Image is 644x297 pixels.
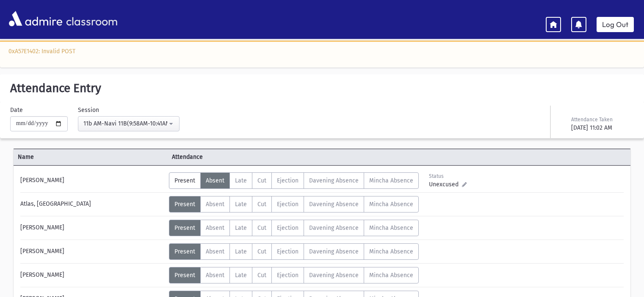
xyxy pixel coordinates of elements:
div: [DATE] 11:02 AM [571,123,632,132]
span: Present [174,224,195,232]
span: Absent [206,272,224,279]
span: Late [235,248,247,255]
span: Davening Absence [309,224,359,232]
div: Status [429,172,467,180]
button: 11b AM-Navi 11B(9:58AM-10:41AM) [78,116,180,131]
span: Present [174,201,195,208]
div: 11b AM-Navi 11B(9:58AM-10:41AM) [83,119,167,128]
label: Date [10,106,23,114]
span: Davening Absence [309,177,359,184]
span: Late [235,272,247,279]
span: Ejection [277,177,299,184]
span: Cut [257,248,266,255]
img: AdmirePro [7,9,64,28]
span: Present [174,272,195,279]
span: Cut [257,224,266,232]
span: Absent [206,248,224,255]
span: Unexcused [429,180,462,189]
span: Ejection [277,201,299,208]
div: AttTypes [169,243,419,260]
span: Late [235,201,247,208]
div: AttTypes [169,172,419,189]
span: Mincha Absence [369,177,413,184]
span: Attendance [168,153,322,161]
span: Ejection [277,224,299,232]
div: Atlas, [GEOGRAPHIC_DATA] [16,196,169,213]
span: Present [174,177,195,184]
span: Mincha Absence [369,224,413,232]
span: Mincha Absence [369,248,413,255]
span: Late [235,224,247,232]
span: Mincha Absence [369,201,413,208]
span: Cut [257,177,266,184]
div: AttTypes [169,196,419,213]
span: Mincha Absence [369,272,413,279]
span: Absent [206,224,224,232]
span: Cut [257,272,266,279]
span: Late [235,177,247,184]
div: [PERSON_NAME] [16,220,169,236]
span: Present [174,248,195,255]
span: Davening Absence [309,248,359,255]
span: Ejection [277,248,299,255]
a: Log Out [597,17,634,32]
span: Name [14,153,168,161]
span: Absent [206,201,224,208]
label: Session [78,106,99,114]
span: Cut [257,201,266,208]
span: classroom [64,8,118,30]
div: AttTypes [169,267,419,283]
span: Absent [206,177,224,184]
div: AttTypes [169,220,419,236]
div: [PERSON_NAME] [16,267,169,283]
div: [PERSON_NAME] [16,243,169,260]
div: [PERSON_NAME] [16,172,169,189]
div: Attendance Taken [571,116,632,123]
h5: Attendance Entry [7,81,637,95]
span: Davening Absence [309,201,359,208]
